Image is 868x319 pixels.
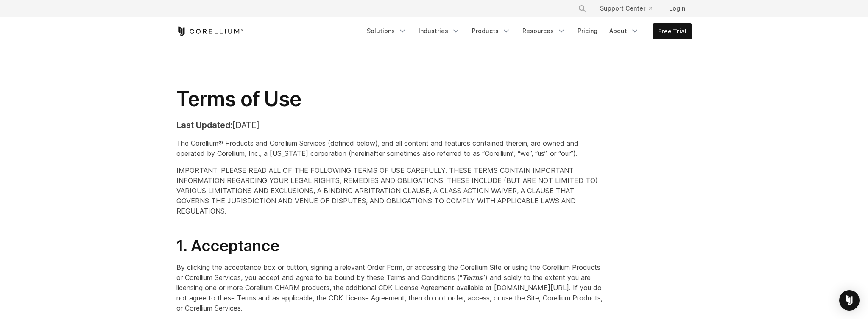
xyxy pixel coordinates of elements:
a: Support Center [593,1,659,16]
a: Corellium Home [176,26,244,36]
a: Free Trial [653,24,692,39]
span: The Corellium® Products and Corellium Services (defined below), and all content and features cont... [176,139,578,158]
a: About [604,23,644,39]
a: Resources [517,23,571,39]
a: Login [662,1,692,16]
div: Open Intercom Messenger [839,290,860,311]
button: Search [575,1,590,16]
strong: Last Updated: [176,120,232,130]
a: Products [467,23,516,39]
span: 1. Acceptance [176,236,279,255]
p: [DATE] [176,119,603,131]
a: Pricing [572,23,603,39]
h1: Terms of Use [176,86,603,112]
em: Terms [462,273,483,282]
span: By clicking the acceptance box or button, signing a relevant Order Form, or accessing the Corelli... [176,263,603,312]
a: Solutions [362,23,412,39]
div: Navigation Menu [568,1,692,16]
span: IMPORTANT: PLEASE READ ALL OF THE FOLLOWING TERMS OF USE CAREFULLY. THESE TERMS CONTAIN IMPORTANT... [176,166,598,215]
div: Navigation Menu [362,23,692,39]
a: Industries [413,23,465,39]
